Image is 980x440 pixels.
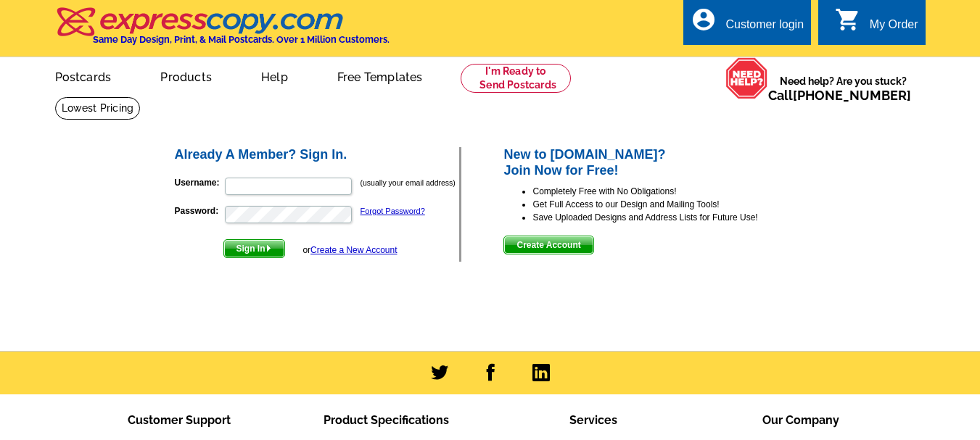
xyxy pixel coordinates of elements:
h2: Already A Member? Sign In. [175,147,460,163]
li: Get Full Access to our Design and Mailing Tools! [532,198,807,211]
i: account_circle [691,7,717,33]
label: Password: [175,204,223,217]
span: Sign In [224,240,284,257]
span: Our Company [762,413,839,427]
span: Product Specifications [324,413,449,427]
i: shopping_cart [835,7,861,33]
a: Forgot Password? [361,207,425,215]
label: Username: [175,176,223,189]
button: Create Account [503,236,593,254]
a: Free Templates [314,59,446,93]
h4: Same Day Design, Print, & Mail Postcards. Over 1 Million Customers. [93,34,390,45]
small: (usually your email address) [361,178,456,187]
h2: New to [DOMAIN_NAME]? Join Now for Free! [503,147,807,178]
a: Create a New Account [310,245,397,255]
span: Customer Support [128,413,231,427]
a: [PHONE_NUMBER] [793,88,911,103]
span: Create Account [504,236,593,254]
a: Products [137,59,235,93]
div: or [302,244,397,257]
div: Customer login [725,18,804,38]
span: Services [569,413,617,427]
a: shopping_cart My Order [835,16,918,34]
div: My Order [870,18,918,38]
button: Sign In [223,239,285,258]
span: Call [768,88,911,103]
a: account_circle Customer login [691,16,804,34]
img: help [725,57,768,99]
li: Completely Free with No Obligations! [532,185,807,198]
a: Help [238,59,311,93]
a: Postcards [32,59,135,93]
li: Save Uploaded Designs and Address Lists for Future Use! [532,211,807,224]
span: Need help? Are you stuck? [768,74,918,103]
img: button-next-arrow-white.png [265,245,272,252]
a: Same Day Design, Print, & Mail Postcards. Over 1 Million Customers. [55,17,390,45]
